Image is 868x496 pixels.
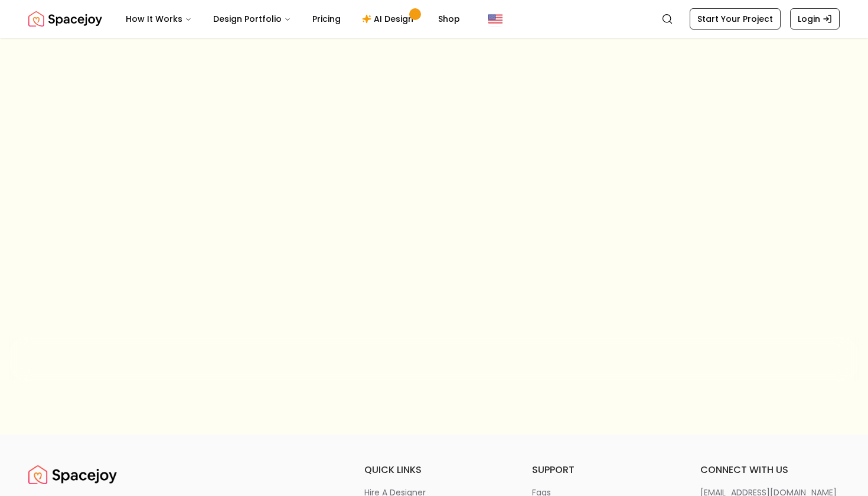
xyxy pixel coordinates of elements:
button: How It Works [116,7,201,31]
img: Spacejoy Logo [28,463,117,487]
img: Spacejoy Logo [28,7,102,31]
a: Pricing [303,7,350,31]
h6: connect with us [700,463,840,477]
a: AI Design [353,7,426,31]
h6: quick links [364,463,504,477]
a: Login [790,8,840,30]
nav: Main [116,7,469,31]
a: Shop [429,7,469,31]
a: Spacejoy [28,463,117,487]
img: United States [488,12,502,26]
a: Spacejoy [28,7,102,31]
a: Start Your Project [690,8,781,30]
h6: support [532,463,671,477]
button: Design Portfolio [204,7,301,31]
